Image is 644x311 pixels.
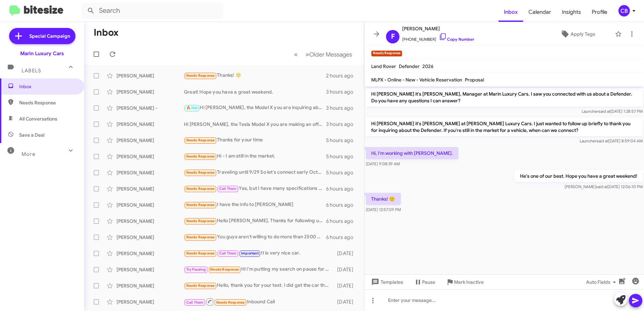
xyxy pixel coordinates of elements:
span: Needs Response [186,73,215,78]
span: Labels [22,68,41,74]
span: Needs Response [19,99,76,106]
span: [PERSON_NAME] [DATE] 12:06:10 PM [565,184,643,189]
div: [PERSON_NAME] [117,89,184,95]
span: Save a Deal [19,132,44,138]
nav: Page navigation example [290,47,356,61]
a: Insights [556,2,586,22]
button: CB [613,5,637,16]
span: « [294,50,298,59]
span: Needs Response [210,267,239,272]
span: said at [596,184,608,189]
span: Try Pausing [186,267,206,272]
div: [PERSON_NAME] [117,137,184,144]
div: Marin Luxury Cars [20,50,64,57]
span: Apply Tags [571,28,595,40]
span: 🔥 Hot [186,106,198,110]
span: Needs Response [186,283,215,288]
div: 5 hours ago [326,153,359,160]
span: said at [599,109,610,114]
span: Special Campaign [29,33,70,39]
a: Inbox [498,2,523,22]
span: » [305,50,309,59]
span: F [391,31,395,42]
div: [DATE] [334,282,359,289]
span: Call Them [186,300,204,305]
span: [PERSON_NAME] [402,25,474,33]
span: Land Rover [371,63,396,69]
div: 3 hours ago [326,89,359,95]
span: 2026 [422,63,433,69]
div: I have the info to [PERSON_NAME] [184,201,326,209]
div: 3 hours ago [326,105,359,111]
p: Thanks! 🙂 [366,193,401,205]
a: Calendar [523,2,556,22]
span: Older Messages [309,51,352,58]
div: [PERSON_NAME] [117,282,184,289]
div: [PERSON_NAME] - [117,105,184,111]
span: Needs Response [216,300,245,305]
div: It is very nice car. [184,249,334,257]
span: All Conversations [19,115,57,122]
div: [PERSON_NAME] [117,121,184,128]
div: [PERSON_NAME] [117,299,184,305]
a: Profile [586,2,613,22]
div: You guys aren't willing to do more than 2500 🤷🏻‍♂️ [184,233,326,241]
div: Traveling until 9/29 So let's connect early October [184,169,326,176]
div: 3 hours ago [326,121,359,128]
div: Thanks! 🙂 [184,72,326,79]
div: Great! Hope you have a great weekend. [184,89,326,95]
div: [PERSON_NAME] [117,234,184,241]
a: Copy Number [439,37,474,42]
div: [DATE] [334,266,359,273]
div: [PERSON_NAME] [117,266,184,273]
span: [DATE] 12:57:09 PM [366,207,401,212]
div: [PERSON_NAME] [117,169,184,176]
div: Hello, thank you for your text. I did get the car that I was looking for. One minor complication ... [184,282,334,289]
span: Needs Response [186,170,215,175]
div: [PERSON_NAME] [117,153,184,160]
div: 6 hours ago [326,234,359,241]
p: Hi, I'm working with [PERSON_NAME]. [366,147,458,159]
div: 5 hours ago [326,137,359,144]
div: [PERSON_NAME] [117,202,184,208]
span: Launcher [DATE] 8:59:04 AM [580,138,643,143]
p: He's one of our best. Hope you have a great weekend! [515,170,643,182]
span: Call Them [219,251,237,255]
div: [DATE] [334,250,359,257]
span: Launcher [DATE] 1:28:57 PM [582,109,643,114]
span: Templates [370,276,403,288]
a: Special Campaign [9,28,75,44]
div: 5 hours ago [326,169,359,176]
span: Inbox [19,83,76,90]
div: [DATE] [334,299,359,305]
small: Needs Response [371,50,402,57]
input: Search [82,3,223,19]
div: [PERSON_NAME] [117,250,184,257]
div: Thanks for your time [184,136,326,144]
span: Needs Response [186,219,215,223]
button: Auto Fields [581,276,624,288]
div: Hi I'm putting my search on pause for now, will reach out when I'm ready thank you! [184,266,334,273]
div: 6 hours ago [326,202,359,208]
div: [PERSON_NAME] [117,72,184,79]
div: CB [618,5,630,16]
span: Needs Response [186,251,215,255]
div: 6 hours ago [326,218,359,224]
h1: Inbox [94,27,119,38]
span: Auto Fields [586,276,618,288]
span: Needs Response [186,235,215,239]
span: Mark Inactive [454,276,484,288]
span: Call Them [219,186,237,191]
div: Hello [PERSON_NAME], Thanks for following up. As nice as the ipace is, it's not on our short list... [184,217,326,225]
button: Pause [409,276,441,288]
div: Hi - I am still in the market. [184,152,326,160]
button: Mark Inactive [441,276,489,288]
p: Hi [PERSON_NAME] it's [PERSON_NAME], Manager at Marin Luxury Cars. I saw you connected with us ab... [366,88,643,107]
div: [PERSON_NAME] [117,185,184,192]
span: Needs Response [186,203,215,207]
div: Hi [PERSON_NAME], the Model X you are inquiring about has been sold. Were you only looking for a X? [184,104,326,112]
span: MLPX - Online - New - Vehicle Reservation [371,77,462,83]
button: Previous [290,47,302,61]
